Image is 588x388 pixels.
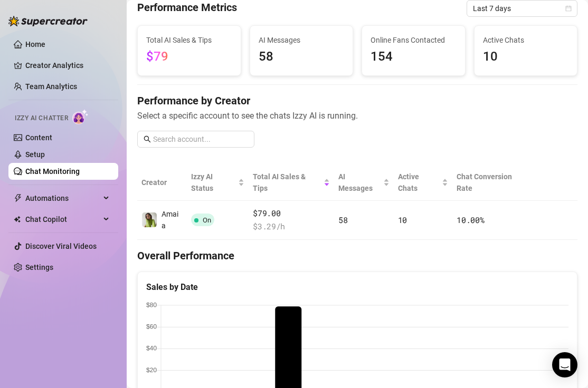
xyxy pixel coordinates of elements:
[25,40,45,48] a: Home
[25,190,100,207] span: Automations
[25,211,100,228] span: Chat Copilot
[25,150,45,159] a: Setup
[137,248,577,263] h4: Overall Performance
[552,352,577,377] div: Open Intercom Messenger
[565,5,572,12] span: calendar
[473,1,571,16] span: Last 7 days
[452,164,533,201] th: Chat Conversion Rate
[371,34,457,46] span: Online Fans Contacted
[483,47,569,67] span: 10
[72,109,89,124] img: AI Chatter
[338,215,347,225] span: 58
[371,47,457,67] span: 154
[137,164,187,201] th: Creator
[25,133,52,142] a: Content
[338,171,381,194] span: AI Messages
[25,167,80,176] a: Chat Monitoring
[144,135,151,143] span: search
[15,113,68,123] span: Izzy AI Chatter
[394,164,453,201] th: Active Chats
[25,263,53,271] a: Settings
[162,210,178,230] span: Amaia
[253,207,330,220] span: $79.00
[25,242,97,250] a: Discover Viral Videos
[153,133,248,145] input: Search account...
[259,47,345,67] span: 58
[249,164,334,201] th: Total AI Sales & Tips
[25,82,77,91] a: Team Analytics
[25,57,110,74] a: Creator Analytics
[14,216,21,223] img: Chat Copilot
[203,216,211,224] span: On
[142,212,157,227] img: Amaia
[457,215,484,225] span: 10.00 %
[146,49,168,64] span: $79
[14,194,22,202] span: thunderbolt
[259,34,345,46] span: AI Messages
[146,34,232,46] span: Total AI Sales & Tips
[253,220,330,233] span: $ 3.29 /h
[334,164,394,201] th: AI Messages
[483,34,569,46] span: Active Chats
[398,215,407,225] span: 10
[253,171,321,194] span: Total AI Sales & Tips
[398,171,440,194] span: Active Chats
[8,16,88,26] img: logo-BBDzfeDw.svg
[146,280,568,294] div: Sales by Date
[191,171,236,194] span: Izzy AI Status
[137,93,577,108] h4: Performance by Creator
[137,109,577,122] span: Select a specific account to see the chats Izzy AI is running.
[187,164,249,201] th: Izzy AI Status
